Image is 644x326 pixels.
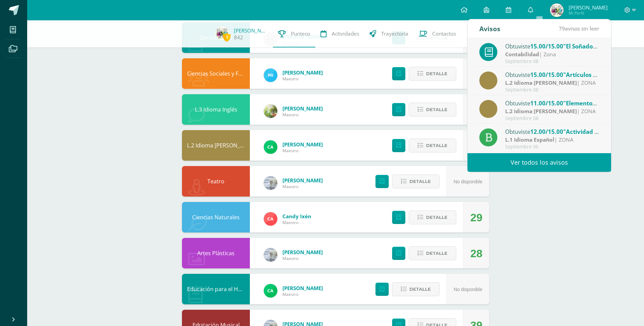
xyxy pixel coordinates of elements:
span: 12.00/15.00 [530,128,563,136]
span: 79 [559,25,565,32]
span: Detalle [409,175,431,188]
button: Detalle [409,67,456,81]
span: Maestro [282,184,323,189]
span: No disponible [454,179,482,184]
img: b94154432af3d5d10cd17dd5d91a69d3.png [264,140,277,154]
div: Septiembre 08 [505,59,600,64]
a: Actividades [315,20,364,47]
span: Maestro [282,112,323,118]
img: 12b25f5302bfc2aa4146641255767367.png [264,68,277,82]
span: 1 [223,33,231,41]
div: Obtuviste en [505,127,600,136]
img: cedeb14b9879b62c512cb3af10e60089.png [215,26,229,40]
span: Contactos [432,30,456,37]
div: Septiembre 08 [505,116,600,121]
div: Artes Plásticas [182,238,250,268]
span: Maestro [282,220,311,225]
div: Obtuviste en [505,99,600,107]
span: 15.00/15.00 [530,71,563,79]
span: Detalle [426,67,447,80]
a: Contactos [413,20,461,47]
span: Maestro [282,291,323,297]
div: Obtuviste en [505,70,600,79]
a: Trayectoria [364,20,413,47]
div: Obtuviste en [505,42,600,50]
span: Trayectoria [381,30,408,37]
span: [PERSON_NAME] [282,249,323,256]
span: Detalle [426,139,447,152]
span: Detalle [426,211,447,224]
span: Mi Perfil [569,10,608,16]
button: Detalle [409,210,456,224]
button: Detalle [409,103,456,117]
div: L.3 Idioma Inglés [182,94,250,125]
span: [PERSON_NAME] [282,105,323,112]
a: 842 [234,34,243,41]
span: Punteos [291,30,310,37]
span: "El Soñador" [563,42,598,50]
div: Teatro [182,166,250,197]
img: b688ac9ee369c96184aaf6098d9a5634.png [264,212,277,226]
span: Maestro [282,76,323,82]
span: Maestro [282,148,323,154]
span: Candy Ixén [282,213,311,220]
div: 28 [470,238,482,269]
div: | ZONA [505,79,600,87]
button: Detalle [392,282,440,296]
div: Septiembre 06 [505,144,600,150]
strong: L.2 Idioma [PERSON_NAME] [505,79,577,86]
span: [PERSON_NAME] [282,69,323,76]
button: Detalle [392,175,440,188]
span: "Elementos gramaticales" [563,99,636,107]
img: b94154432af3d5d10cd17dd5d91a69d3.png [264,284,277,298]
span: [PERSON_NAME] [282,177,323,184]
div: 29 [470,202,482,233]
div: Septiembre 08 [505,87,600,93]
div: | ZONA [505,107,600,115]
strong: L.2 Idioma [PERSON_NAME] [505,107,577,115]
span: "Artículos y preposiciones" [563,71,640,79]
span: Actividades [332,30,359,37]
a: Ver todos los avisos [467,153,611,172]
div: Ciencias Naturales [182,202,250,232]
span: 15.00/15.00 [530,42,563,50]
span: 11.00/15.00 [530,99,563,107]
strong: L.1 Idioma Español [505,136,554,143]
span: [PERSON_NAME] [282,285,323,291]
img: cedeb14b9879b62c512cb3af10e60089.png [550,3,564,17]
span: Detalle [426,103,447,116]
img: bb12ee73cbcbadab578609fc3959b0d5.png [264,176,277,190]
span: avisos sin leer [559,25,599,32]
span: [PERSON_NAME] [569,4,608,11]
div: | Zona [505,50,600,58]
button: Detalle [409,246,456,260]
div: | ZONA [505,136,600,144]
a: Punteos [273,20,315,47]
div: Avisos [479,19,500,38]
span: Detalle [426,247,447,260]
img: a5ec97171129a96b385d3d847ecf055b.png [264,104,277,118]
span: [PERSON_NAME] [282,141,323,148]
span: Maestro [282,256,323,261]
button: Detalle [409,139,456,152]
div: Ciencias Sociales y Formación Ciudadana [182,58,250,89]
strong: Contabilidad [505,50,539,58]
span: Detalle [409,283,431,296]
img: bb12ee73cbcbadab578609fc3959b0d5.png [264,248,277,262]
div: L.2 Idioma Maya Kaqchikel [182,130,250,161]
span: No disponible [454,287,482,292]
div: Educación para el Hogar [182,274,250,304]
a: [PERSON_NAME] [234,27,268,34]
